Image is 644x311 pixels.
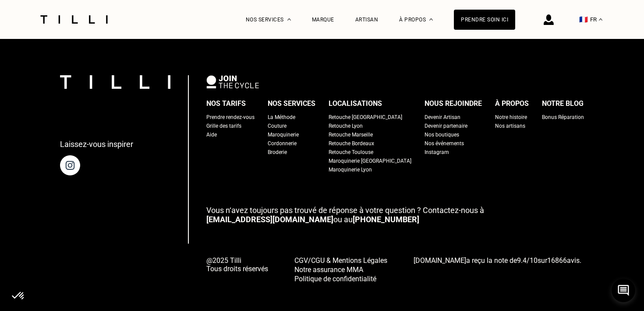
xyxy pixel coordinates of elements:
span: 16866 [547,256,567,265]
div: Nos tarifs [206,97,246,110]
span: a reçu la note de sur avis. [414,256,581,265]
a: Retouche Lyon [329,122,363,130]
a: Couture [268,122,287,130]
span: 9.4 [517,256,527,265]
span: [DOMAIN_NAME] [414,256,466,265]
span: / [517,256,538,265]
div: Notre blog [542,97,584,110]
a: Notre histoire [495,113,527,122]
a: Politique de confidentialité [294,274,387,283]
a: Devenir Artisan [425,113,460,122]
a: Grille des tarifs [206,122,241,130]
span: @2025 Tilli [206,256,268,265]
a: Maroquinerie [268,130,299,139]
a: Maroquinerie Lyon [329,165,372,174]
p: ou au [206,206,584,224]
img: Menu déroulant à propos [429,18,433,21]
p: Laissez-vous inspirer [60,140,133,149]
img: menu déroulant [599,18,602,21]
a: La Méthode [268,113,295,122]
div: Nous rejoindre [425,97,482,110]
a: Notre assurance MMA [294,265,387,274]
div: Nos services [268,97,315,110]
a: [EMAIL_ADDRESS][DOMAIN_NAME] [206,215,333,224]
a: Retouche Bordeaux [329,139,374,148]
a: Artisan [355,17,379,23]
a: Nos artisans [495,122,525,130]
a: Retouche Toulouse [329,148,373,157]
div: Localisations [329,97,382,110]
a: Marque [312,17,334,23]
img: logo Join The Cycle [206,75,259,88]
span: Politique de confidentialité [294,275,376,283]
a: Aide [206,130,217,139]
a: Prendre soin ici [454,10,515,30]
a: Retouche Marseille [329,130,373,139]
a: CGV/CGU & Mentions Légales [294,255,387,265]
a: Bonus Réparation [542,113,584,122]
span: 10 [530,256,538,265]
a: Nos boutiques [425,130,459,139]
span: Notre assurance MMA [294,266,363,274]
img: page instagram de Tilli une retoucherie à domicile [60,155,80,175]
img: Menu déroulant [287,18,291,21]
span: Tous droits réservés [206,265,268,273]
div: À propos [495,97,529,110]
span: 🇫🇷 [579,15,588,24]
img: Logo du service de couturière Tilli [37,15,111,24]
img: logo Tilli [60,75,170,89]
img: icône connexion [544,14,554,25]
a: [PHONE_NUMBER] [353,215,419,224]
span: Vous n‘avez toujours pas trouvé de réponse à votre question ? Contactez-nous à [206,206,484,215]
a: Cordonnerie [268,139,297,148]
a: Devenir partenaire [425,122,467,130]
a: Prendre rendez-vous [206,113,255,122]
a: Maroquinerie [GEOGRAPHIC_DATA] [329,157,411,165]
a: Broderie [268,148,287,157]
span: CGV/CGU & Mentions Légales [294,256,387,265]
a: Instagram [425,148,449,157]
a: Retouche [GEOGRAPHIC_DATA] [329,113,402,122]
a: Nos événements [425,139,464,148]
